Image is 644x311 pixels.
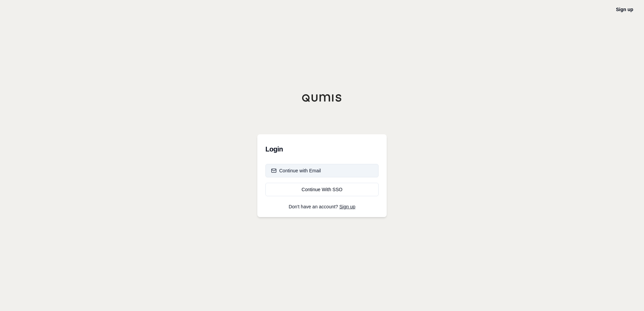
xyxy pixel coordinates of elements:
[265,204,379,209] p: Don't have an account?
[271,167,321,174] div: Continue with Email
[340,204,355,209] a: Sign up
[265,183,379,196] a: Continue With SSO
[265,164,379,177] button: Continue with Email
[302,94,342,102] img: Qumis
[271,186,373,193] div: Continue With SSO
[616,7,633,12] a: Sign up
[265,142,379,156] h3: Login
